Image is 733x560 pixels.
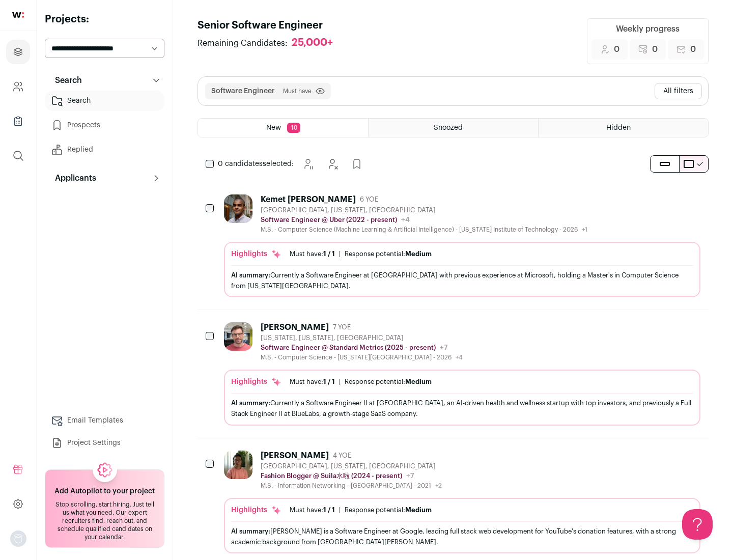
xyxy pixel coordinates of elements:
a: Projects [6,40,30,64]
span: 0 [652,43,658,55]
span: Medium [405,378,432,385]
span: 6 YOE [360,195,378,204]
h1: Senior Software Engineer [198,18,343,33]
span: AI summary: [231,400,270,406]
div: [PERSON_NAME] is a Software Engineer at Google, leading full stack web development for YouTube's ... [231,526,693,547]
div: [PERSON_NAME] [261,451,329,461]
a: Project Settings [45,433,164,453]
a: Company Lists [6,109,30,133]
span: selected: [218,159,294,169]
div: [PERSON_NAME] [261,322,329,332]
span: Medium [405,250,432,257]
span: 1 / 1 [323,250,335,257]
div: [GEOGRAPHIC_DATA], [US_STATE], [GEOGRAPHIC_DATA] [261,462,442,470]
span: Snoozed [434,124,463,131]
div: 25,000+ [292,37,333,49]
p: Software Engineer @ Uber (2022 - present) [261,216,397,224]
ul: | [290,378,432,386]
span: 1 / 1 [323,507,335,513]
span: Must have [283,87,312,95]
img: 322c244f3187aa81024ea13e08450523775794405435f85740c15dbe0cd0baab.jpg [224,451,252,479]
span: 10 [287,123,300,133]
a: Hidden [539,119,708,137]
p: Applicants [49,172,96,184]
span: 4 YOE [333,452,351,460]
button: Search [45,70,164,91]
div: [US_STATE], [US_STATE], [GEOGRAPHIC_DATA] [261,334,463,342]
div: Response potential: [345,250,432,258]
div: M.S. - Computer Science (Machine Learning & Artificial Intelligence) - [US_STATE] Institute of Te... [261,226,587,234]
a: Kemet [PERSON_NAME] 6 YOE [GEOGRAPHIC_DATA], [US_STATE], [GEOGRAPHIC_DATA] Software Engineer @ Ub... [224,194,700,297]
span: Medium [405,507,432,513]
ul: | [290,506,432,514]
div: Currently a Software Engineer II at [GEOGRAPHIC_DATA], an AI-driven health and wellness startup w... [231,398,693,419]
span: AI summary: [231,272,270,278]
button: Open dropdown [10,530,26,547]
div: Response potential: [345,378,432,386]
div: Must have: [290,250,335,258]
a: Snoozed [369,119,538,137]
a: [PERSON_NAME] 7 YOE [US_STATE], [US_STATE], [GEOGRAPHIC_DATA] Software Engineer @ Standard Metric... [224,322,700,425]
button: Applicants [45,168,164,188]
span: New [266,124,281,131]
div: M.S. - Information Networking - [GEOGRAPHIC_DATA] - 2021 [261,482,442,490]
button: All filters [655,83,702,99]
span: +7 [406,472,414,480]
a: Company and ATS Settings [6,74,30,99]
span: Hidden [606,124,631,131]
div: [GEOGRAPHIC_DATA], [US_STATE], [GEOGRAPHIC_DATA] [261,206,587,214]
h2: Projects: [45,12,164,26]
img: wellfound-shorthand-0d5821cbd27db2630d0214b213865d53afaa358527fdda9d0ea32b1df1b89c2c.svg [12,12,24,18]
span: AI summary: [231,528,270,535]
img: nopic.png [10,530,26,547]
button: Snooze [298,154,318,174]
button: Add to Prospects [347,154,367,174]
p: Fashion Blogger @ Suila水啦 (2024 - present) [261,472,402,480]
ul: | [290,250,432,258]
a: Email Templates [45,410,164,431]
span: +4 [456,354,463,360]
p: Software Engineer @ Standard Metrics (2025 - present) [261,344,436,352]
span: +4 [401,216,410,223]
p: Search [49,74,82,87]
h2: Add Autopilot to your project [54,486,155,496]
a: Search [45,91,164,111]
div: Weekly progress [616,23,680,35]
div: Highlights [231,249,281,259]
a: Replied [45,139,164,160]
span: +2 [435,483,442,489]
span: 0 [614,43,619,55]
iframe: Help Scout Beacon - Open [682,509,713,540]
div: Must have: [290,378,335,386]
img: 0fb184815f518ed3bcaf4f46c87e3bafcb34ea1ec747045ab451f3ffb05d485a [224,322,252,351]
span: 7 YOE [333,323,351,331]
span: 1 / 1 [323,378,335,385]
span: +1 [582,227,587,233]
a: Add Autopilot to your project Stop scrolling, start hiring. Just tell us what you need. Our exper... [45,469,164,548]
a: [PERSON_NAME] 4 YOE [GEOGRAPHIC_DATA], [US_STATE], [GEOGRAPHIC_DATA] Fashion Blogger @ Suila水啦 (2... [224,451,700,553]
div: Response potential: [345,506,432,514]
span: 0 [690,43,696,55]
button: Hide [322,154,343,174]
div: M.S. - Computer Science - [US_STATE][GEOGRAPHIC_DATA] - 2026 [261,353,463,361]
div: Kemet [PERSON_NAME] [261,194,356,205]
img: 1d26598260d5d9f7a69202d59cf331847448e6cffe37083edaed4f8fc8795bfe [224,194,252,223]
div: Currently a Software Engineer at [GEOGRAPHIC_DATA] with previous experience at Microsoft, holding... [231,270,693,291]
span: 0 candidates [218,160,263,167]
div: Stop scrolling, start hiring. Just tell us what you need. Our expert recruiters find, reach out, ... [51,500,158,541]
span: +7 [440,344,448,351]
a: Prospects [45,115,164,135]
button: Software Engineer [211,86,275,96]
span: Remaining Candidates: [198,37,288,49]
div: Highlights [231,377,281,387]
div: Highlights [231,505,281,515]
div: Must have: [290,506,335,514]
